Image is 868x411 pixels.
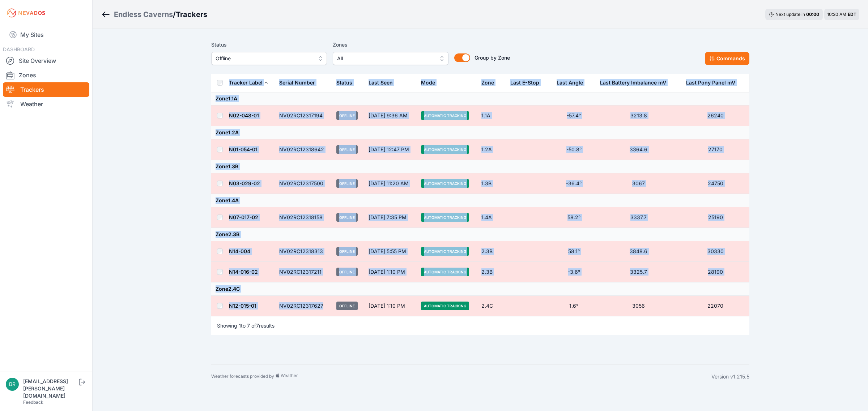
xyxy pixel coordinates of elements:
[275,241,332,262] td: NV02RC12318313
[3,82,89,97] a: Trackers
[337,54,434,63] span: All
[211,52,327,65] button: Offline
[705,52,749,65] button: Commands
[275,173,332,194] td: NV02RC12317500
[211,194,749,207] td: Zone 1.4A
[216,54,312,63] span: Offline
[552,296,596,316] td: 1.6°
[421,302,469,310] span: Automatic Tracking
[333,52,448,65] button: All
[336,79,352,86] div: Status
[421,74,441,91] button: Mode
[775,12,805,17] span: Next update in
[364,296,417,316] td: [DATE] 1:10 PM
[211,126,749,139] td: Zone 1.2A
[336,145,358,154] span: Offline
[3,53,89,68] a: Site Overview
[369,74,412,91] div: Last Seen
[477,241,506,262] td: 2.3B
[481,79,494,86] div: Zone
[211,92,749,105] td: Zone 1.1A
[229,146,258,152] a: N01-054-01
[475,55,510,61] span: Group by Zone
[229,74,268,91] button: Tracker Label
[477,173,506,194] td: 1.3B
[552,262,596,282] td: -3.6°
[682,139,749,160] td: 27170
[211,282,749,296] td: Zone 2.4C
[421,213,469,222] span: Automatic Tracking
[275,296,332,316] td: NV02RC12317627
[510,79,539,86] div: Last E-Stop
[211,373,711,380] div: Weather forecasts provided by
[101,5,207,24] nav: Breadcrumb
[421,179,469,188] span: Automatic Tracking
[552,241,596,262] td: 58.1°
[421,268,469,276] span: Automatic Tracking
[552,139,596,160] td: -50.8°
[364,262,417,282] td: [DATE] 1:10 PM
[510,74,545,91] button: Last E-Stop
[682,262,749,282] td: 28190
[176,9,207,20] h3: Trackers
[336,247,358,256] span: Offline
[3,68,89,82] a: Zones
[229,180,260,186] a: N03-029-02
[23,378,77,399] div: [EMAIL_ADDRESS][PERSON_NAME][DOMAIN_NAME]
[3,46,35,52] span: DASHBOARD
[682,173,749,194] td: 24750
[552,173,596,194] td: -36.4°
[477,105,506,126] td: 1.1A
[682,105,749,126] td: 26240
[336,179,358,188] span: Offline
[552,105,596,126] td: -57.4°
[477,262,506,282] td: 2.3B
[211,160,749,173] td: Zone 1.3B
[247,323,250,329] span: 7
[114,9,173,20] a: Endless Caverns
[848,12,856,17] span: EDT
[275,139,332,160] td: NV02RC12318642
[279,79,315,86] div: Serial Number
[806,12,819,17] div: 00 : 00
[6,378,19,391] img: brayden.sanford@nevados.solar
[364,241,417,262] td: [DATE] 5:55 PM
[477,207,506,228] td: 1.4A
[477,296,506,316] td: 2.4C
[596,241,681,262] td: 3848.6
[23,399,43,405] a: Feedback
[596,262,681,282] td: 3325.7
[275,105,332,126] td: NV02RC12317194
[421,79,435,86] div: Mode
[481,74,500,91] button: Zone
[827,12,846,17] span: 10:20 AM
[682,241,749,262] td: 30330
[364,139,417,160] td: [DATE] 12:47 PM
[336,213,358,222] span: Offline
[256,323,259,329] span: 7
[557,79,583,86] div: Last Angle
[682,296,749,316] td: 22070
[229,214,258,220] a: N07-017-02
[364,105,417,126] td: [DATE] 9:36 AM
[682,207,749,228] td: 25190
[229,269,258,275] a: N14-016-02
[421,145,469,154] span: Automatic Tracking
[596,173,681,194] td: 3067
[217,322,275,329] p: Showing to of results
[600,74,672,91] button: Last Battery Imbalance mV
[229,248,250,254] a: N14-004
[229,112,259,118] a: N02-048-01
[211,228,749,241] td: Zone 2.3B
[596,207,681,228] td: 3337.7
[3,26,89,43] a: My Sites
[173,9,176,20] span: /
[229,79,263,86] div: Tracker Label
[596,296,681,316] td: 3056
[229,303,256,309] a: N12-015-01
[336,74,358,91] button: Status
[600,79,666,86] div: Last Battery Imbalance mV
[596,139,681,160] td: 3364.6
[477,139,506,160] td: 1.2A
[364,207,417,228] td: [DATE] 7:35 PM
